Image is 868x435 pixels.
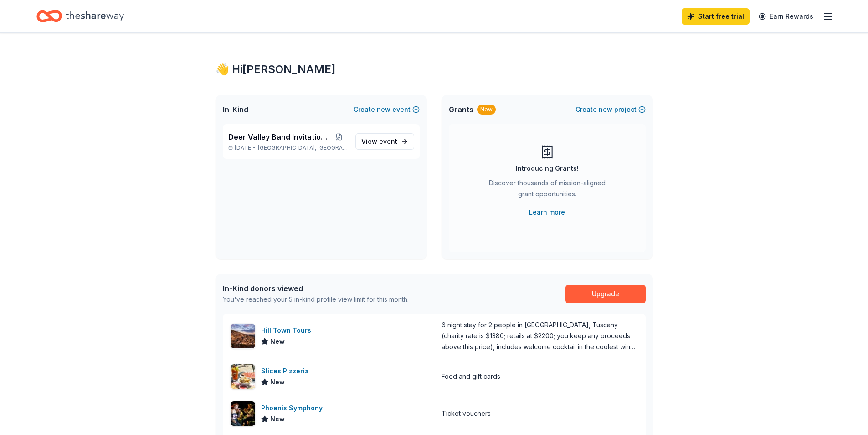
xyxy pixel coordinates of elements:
[261,403,326,414] div: Phoenix Symphony
[228,144,348,152] p: [DATE] •
[231,324,255,348] img: Image for Hill Town Tours
[270,377,285,388] span: New
[270,414,285,425] span: New
[682,8,750,25] a: Start free trial
[228,131,330,142] span: Deer Valley Band Invitational
[477,105,496,115] div: New
[565,285,646,303] a: Upgrade
[223,283,409,294] div: In-Kind donors viewed
[355,133,414,150] a: View event
[261,366,313,377] div: Slices Pizzeria
[442,408,491,419] div: Ticket vouchers
[261,325,315,336] div: Hill Town Tours
[485,178,609,203] div: Discover thousands of mission-aligned grant opportunities.
[599,104,612,115] span: new
[361,136,397,147] span: View
[753,8,819,25] a: Earn Rewards
[223,294,409,305] div: You've reached your 5 in-kind profile view limit for this month.
[516,163,579,174] div: Introducing Grants!
[575,104,646,115] button: Createnewproject
[231,364,255,389] img: Image for Slices Pizzeria
[216,62,653,77] div: 👋 Hi [PERSON_NAME]
[223,104,248,115] span: In-Kind
[270,336,285,347] span: New
[442,371,500,382] div: Food and gift cards
[231,401,255,426] img: Image for Phoenix Symphony
[36,5,124,27] a: Home
[442,320,638,352] div: 6 night stay for 2 people in [GEOGRAPHIC_DATA], Tuscany (charity rate is $1380; retails at $2200;...
[529,207,565,218] a: Learn more
[354,104,420,115] button: Createnewevent
[258,144,348,152] span: [GEOGRAPHIC_DATA], [GEOGRAPHIC_DATA]
[377,104,390,115] span: new
[379,137,397,145] span: event
[449,104,473,115] span: Grants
